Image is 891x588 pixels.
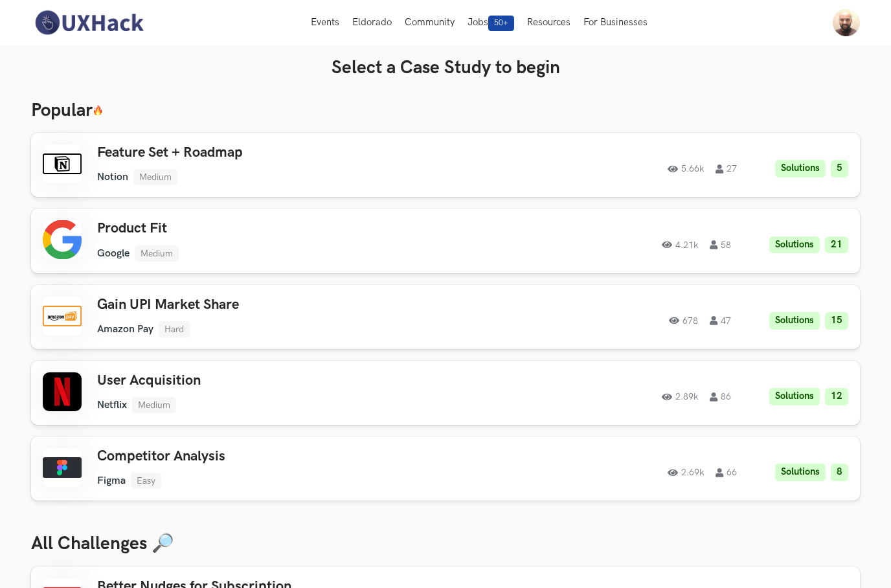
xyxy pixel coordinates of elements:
[97,247,130,260] li: Google
[31,100,860,122] h3: Popular
[97,399,127,411] li: Netflix
[97,220,465,237] h3: Product Fit
[31,133,860,197] a: Feature Set + RoadmapNotionMedium5.66k27Solutions5
[710,316,731,325] span: 47
[97,475,126,487] li: Figma
[825,236,848,254] li: 21
[31,57,860,79] h3: Select a Case Study to begin
[668,468,704,477] span: 2.69k
[669,316,698,325] span: 678
[97,297,465,313] h3: Gain UPI Market Share
[769,388,820,405] li: Solutions
[31,285,860,349] a: Gain UPI Market ShareAmazon PayHard67847Solutions15
[825,312,848,330] li: 15
[31,436,860,501] a: Competitor AnalysisFigmaEasy2.69k66Solutions8
[662,392,698,401] span: 2.89k
[159,321,190,337] li: Hard
[131,473,161,489] li: Easy
[31,209,860,273] a: Product FitGoogleMedium4.21k58Solutions21
[97,323,153,335] li: Amazon Pay
[488,16,514,31] span: 50+
[710,392,731,401] span: 86
[132,397,176,413] li: Medium
[97,448,465,465] h3: Competitor Analysis
[775,160,826,177] li: Solutions
[833,9,860,36] img: Your profile pic
[716,164,737,174] span: 27
[716,468,737,477] span: 66
[825,388,848,405] li: 12
[133,169,177,185] li: Medium
[668,164,704,174] span: 5.66k
[93,105,103,116] img: 🔥
[31,361,860,425] a: User AcquisitionNetflixMedium2.89k86Solutions12
[97,144,465,161] h3: Feature Set + Roadmap
[97,171,128,183] li: Notion
[769,236,820,254] li: Solutions
[31,9,146,36] img: UXHack-logo.png
[662,240,698,249] span: 4.21k
[769,312,820,330] li: Solutions
[31,533,860,555] h3: All Challenges 🔎
[775,464,826,481] li: Solutions
[710,240,731,249] span: 58
[831,160,848,177] li: 5
[831,464,848,481] li: 8
[135,245,179,262] li: Medium
[97,372,465,389] h3: User Acquisition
